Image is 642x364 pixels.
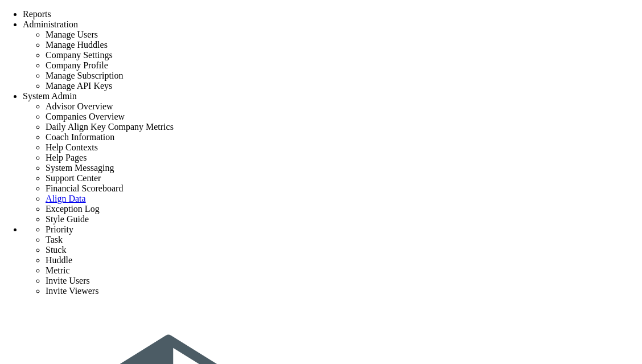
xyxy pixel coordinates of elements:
span: System Admin [23,91,77,101]
span: Manage API Keys [46,81,112,91]
span: Administration [23,19,78,29]
span: Financial Scoreboard [46,183,123,193]
span: Companies Overview [46,112,125,121]
span: Manage Users [46,30,98,39]
span: Stuck [46,245,66,255]
span: Company Settings [46,50,113,60]
span: Support Center [46,173,101,183]
span: Invite Viewers [46,286,98,296]
span: System Messaging [46,163,114,173]
span: Help Contexts [46,142,98,152]
span: Task [46,235,63,244]
span: Daily Align Key Company Metrics [46,122,174,132]
span: Company Profile [46,60,108,70]
span: Reports [23,9,51,19]
span: Priority [46,224,73,234]
span: Exception Log [46,204,100,214]
span: Manage Huddles [46,40,108,50]
span: Invite Users [46,276,90,285]
span: Advisor Overview [46,101,113,111]
span: Style Guide [46,214,89,224]
a: Align Data [46,194,86,203]
span: Help Pages [46,153,87,162]
span: Metric [46,265,70,275]
span: Manage Subscription [46,71,123,80]
span: Huddle [46,255,72,265]
span: Coach Information [46,132,114,142]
